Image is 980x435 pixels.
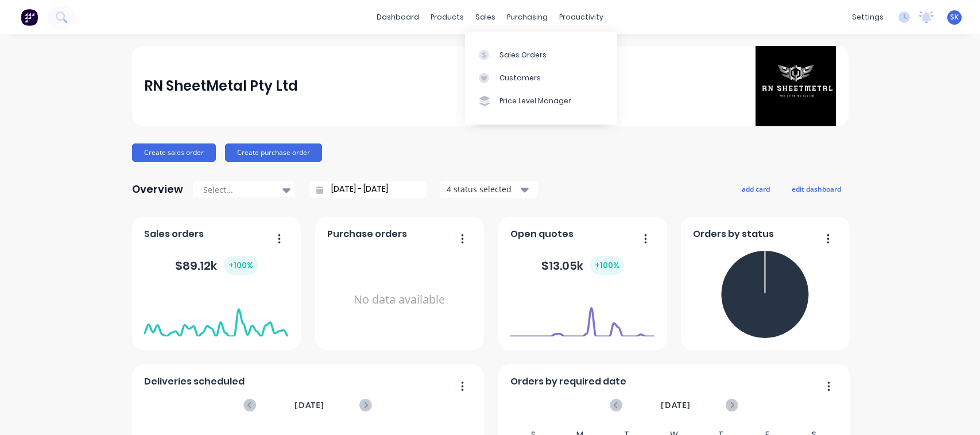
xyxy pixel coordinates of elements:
div: 4 status selected [447,183,519,195]
span: Purchase orders [327,227,407,241]
img: Factory [21,9,38,26]
div: products [425,9,470,26]
div: $ 13.05k [541,256,624,275]
div: Customers [499,73,541,83]
span: Sales orders [144,227,204,241]
div: purchasing [501,9,553,26]
button: edit dashboard [784,181,849,196]
button: Create sales order [132,143,216,162]
div: settings [846,9,889,26]
a: dashboard [371,9,425,26]
div: productivity [553,9,609,26]
img: RN SheetMetal Pty Ltd [756,46,836,126]
div: No data available [327,246,471,354]
a: Sales Orders [465,43,617,66]
button: add card [734,181,777,196]
span: Orders by status [693,227,774,241]
div: RN SheetMetal Pty Ltd [144,75,298,98]
div: Price Level Manager [499,96,571,106]
span: Orders by required date [510,375,626,389]
button: Create purchase order [225,143,322,162]
div: Overview [132,178,183,201]
a: Customers [465,67,617,90]
div: Sales Orders [499,50,547,60]
span: [DATE] [295,399,324,411]
div: + 100 % [590,256,624,275]
button: 4 status selected [440,181,538,198]
a: Price Level Manager [465,90,617,112]
div: + 100 % [224,256,258,275]
span: [DATE] [661,399,691,411]
span: Open quotes [510,227,574,241]
span: SK [950,12,959,22]
div: sales [470,9,501,26]
div: $ 89.12k [175,256,258,275]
